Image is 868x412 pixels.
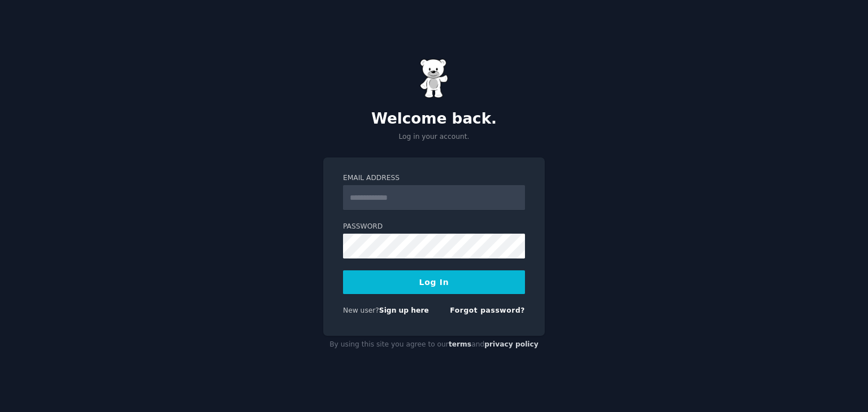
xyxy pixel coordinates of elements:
[343,306,379,314] span: New user?
[450,306,525,314] a: Forgot password?
[379,306,429,314] a: Sign up here
[420,59,448,98] img: Gummy Bear
[343,173,525,183] label: Email Address
[343,270,525,294] button: Log In
[484,340,539,348] a: privacy policy
[323,336,545,354] div: By using this site you agree to our and
[323,110,545,128] h2: Welcome back.
[449,340,471,348] a: terms
[343,222,525,232] label: Password
[323,132,545,142] p: Log in your account.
